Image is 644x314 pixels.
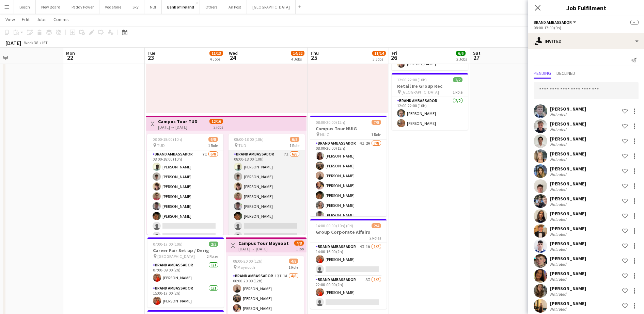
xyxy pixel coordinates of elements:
div: [PERSON_NAME] [550,106,586,112]
app-card-role: Brand Ambassador1/107:00-09:00 (2h)[PERSON_NAME] [147,261,224,284]
div: [PERSON_NAME] [550,121,586,127]
h3: Retail Ire Group Rec [392,83,468,89]
button: Bosch [14,0,36,14]
div: 4 Jobs [210,56,223,62]
div: Not rated [550,262,568,267]
button: An Post [223,0,247,14]
span: [GEOGRAPHIC_DATA] [402,89,439,95]
div: Not rated [550,292,568,297]
a: Jobs [34,15,49,24]
div: IST [42,40,48,45]
div: Not rated [550,112,568,117]
div: Not rated [550,157,568,162]
span: Week 38 [22,40,40,45]
div: Not rated [550,127,568,132]
div: Not rated [550,277,568,282]
div: [PERSON_NAME] [550,151,586,157]
div: [PERSON_NAME] [550,181,586,187]
div: Not rated [550,247,568,252]
a: View [3,15,18,24]
span: 11/13 [209,51,223,56]
div: 4 Jobs [291,56,304,62]
app-card-role: Brand Ambassador1/115:00-17:00 (2h)[PERSON_NAME] [147,284,224,308]
span: 7/8 [372,120,381,125]
div: [PERSON_NAME] [550,196,586,202]
span: Wed [229,50,238,56]
div: [PERSON_NAME] [550,166,586,172]
div: Not rated [550,217,568,222]
app-job-card: 07:00-17:00 (10h)2/2Career Fair Set up / Derig [GEOGRAPHIC_DATA]2 RolesBrand Ambassador1/107:00-0... [147,237,224,308]
app-card-role: Brand Ambassador4I2A7/808:00-20:00 (12h)[PERSON_NAME][PERSON_NAME][PERSON_NAME][PERSON_NAME][PERS... [310,139,387,232]
app-card-role: Brand Ambassador7I6/808:00-18:00 (10h)[PERSON_NAME][PERSON_NAME][PERSON_NAME][PERSON_NAME][PERSON... [229,150,305,243]
span: 08:00-20:00 (12h) [316,120,345,125]
span: 23 [146,54,155,62]
span: Sat [473,50,481,56]
div: [PERSON_NAME] [550,255,586,262]
div: Not rated [550,307,568,312]
span: 26 [391,54,397,62]
div: [PERSON_NAME] [550,300,586,307]
span: 1 Role [289,143,299,148]
div: [DATE] → [DATE] [158,125,198,130]
span: Edit [22,16,30,22]
app-job-card: 12:00-22:00 (10h)2/2Retail Ire Group Rec [GEOGRAPHIC_DATA]1 RoleBrand Ambassador2/212:00-22:00 (1... [392,73,468,130]
span: Declined [556,71,575,76]
a: Comms [51,15,72,24]
span: 14:00-00:00 (10h) (Fri) [316,223,353,228]
div: Not rated [550,202,568,207]
div: [DATE] → [DATE] [238,246,289,251]
span: 4/8 [294,241,304,246]
app-job-card: 08:00-18:00 (10h)6/8 TUD1 RoleBrand Ambassador7I6/808:00-18:00 (10h)[PERSON_NAME][PERSON_NAME][PE... [229,134,305,235]
app-job-card: 08:00-20:00 (12h)7/8Campus Tour NUIG NUIG1 RoleBrand Ambassador4I2A7/808:00-20:00 (12h)[PERSON_NA... [310,116,387,216]
span: 08:00-18:00 (10h) [153,137,182,142]
span: 2 Roles [370,235,381,241]
div: 3 Jobs [373,56,386,62]
div: [PERSON_NAME] [550,241,586,247]
app-card-role: Brand Ambassador3I1/222:00-00:00 (2h)[PERSON_NAME] [310,276,387,309]
button: Paddy Power [66,0,99,14]
span: 1 Role [371,132,381,137]
span: 27 [472,54,481,62]
button: Sky [127,0,144,14]
span: Tue [147,50,155,56]
div: 1 job [296,246,304,251]
span: 25 [309,54,319,62]
button: Others [200,0,223,14]
h3: Career Fair Set up / Derig [147,247,224,253]
div: Invited [528,33,644,49]
button: New Board [36,0,66,14]
div: Not rated [550,172,568,177]
h3: Campus Tour NUIG [310,126,387,132]
span: TUD [157,143,165,148]
div: 2 jobs [214,124,223,130]
button: [GEOGRAPHIC_DATA] [247,0,296,14]
span: Comms [53,16,69,22]
span: TUD [238,143,246,148]
span: 6/8 [208,137,218,142]
h3: Campus Tour Maynooth [238,240,289,246]
span: Fri [392,50,397,56]
span: 11/14 [372,51,386,56]
button: NBI [144,0,162,14]
span: Maynooth [237,265,255,270]
span: 2/4 [372,223,381,228]
span: 2/2 [209,242,218,247]
span: 22 [65,54,75,62]
button: Brand Ambassador [534,20,577,25]
span: 1 Role [288,265,298,270]
div: [PERSON_NAME] [550,270,586,277]
div: Not rated [550,232,568,237]
a: Edit [19,15,32,24]
app-job-card: 14:00-00:00 (10h) (Fri)2/4Group Corporate Affairs2 RolesBrand Ambassador4I1A1/214:00-16:00 (2h)[P... [310,219,387,309]
div: 08:00-17:00 (9h) [534,25,639,30]
span: Brand Ambassador [534,20,572,25]
div: Not rated [550,187,568,192]
h3: Group Corporate Affairs [310,229,387,235]
app-card-role: Brand Ambassador4I1A1/214:00-16:00 (2h)[PERSON_NAME] [310,243,387,276]
span: NUIG [320,132,329,137]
